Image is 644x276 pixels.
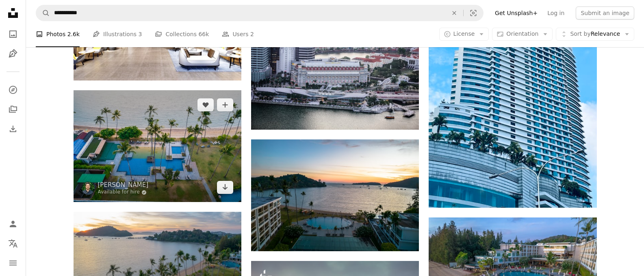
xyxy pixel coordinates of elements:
a: Collections 66k [155,21,209,47]
a: Illustrations 3 [93,21,142,47]
form: Find visuals sitewide [36,5,484,21]
a: Download History [5,121,21,137]
button: Like [197,98,214,111]
button: Sort byRelevance [556,28,634,41]
button: Add to Collection [217,98,233,111]
button: Orientation [492,28,553,41]
a: Illustrations [5,46,21,62]
img: a large cruise ship docked in a city [251,17,419,129]
a: [PERSON_NAME] [98,181,149,189]
a: Log in [542,7,569,20]
a: Explore [5,82,21,98]
a: A view of a body of water at sunset [251,191,419,199]
span: Orientation [506,30,538,37]
a: Download [217,181,233,194]
span: 66k [198,30,209,39]
a: Home — Unsplash [5,5,21,23]
span: 2 [250,30,254,39]
img: Go to Antonio Araujo's profile [82,182,95,195]
a: a large cruise ship docked in a city [251,70,419,77]
img: A view of a body of water at sunset [251,139,419,251]
button: Language [5,235,21,252]
a: Log in / Sign up [5,216,21,232]
a: Collections [5,101,21,117]
span: 3 [139,30,142,39]
button: Clear [445,5,463,21]
span: Relevance [570,30,620,38]
img: An aerial view of a resort with a swimming pool [74,90,241,202]
button: License [439,28,489,41]
a: Users 2 [222,21,254,47]
span: Sort by [570,30,590,37]
a: a tall white building with palm trees in front of it [429,91,596,99]
a: Photos [5,26,21,42]
span: License [453,30,475,37]
a: Get Unsplash+ [490,7,542,20]
button: Submit an image [576,7,634,20]
a: An aerial view of a beach resort at sunset [74,264,241,271]
a: Available for hire [98,189,149,196]
button: Menu [5,255,21,271]
a: An aerial view of a resort with a swimming pool [74,142,241,150]
button: Search Unsplash [36,5,50,21]
button: Visual search [464,5,483,21]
